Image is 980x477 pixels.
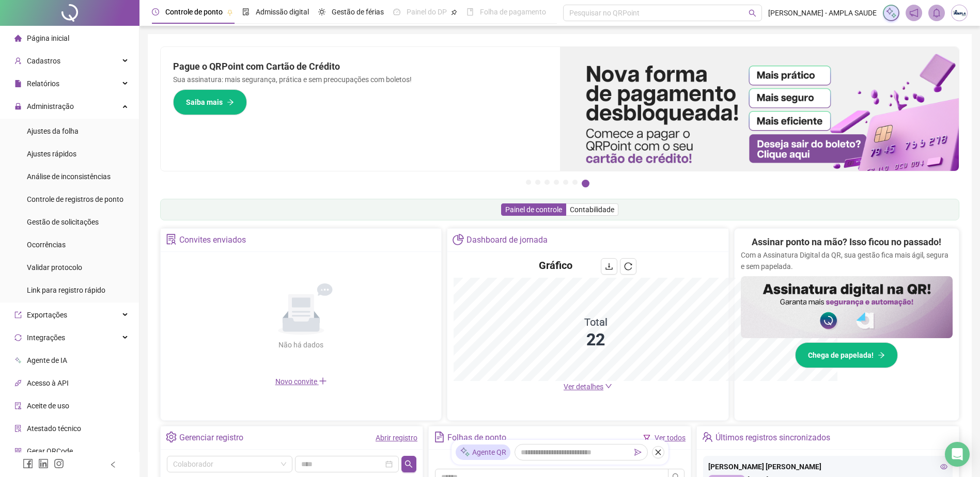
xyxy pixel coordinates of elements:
a: Ver todos [655,434,686,442]
span: Folha de pagamento [480,8,546,16]
button: 3 [545,180,550,185]
span: solution [166,234,177,245]
div: Folhas de ponto [447,429,506,447]
img: sparkle-icon.fc2bf0ac1784a2077858766a79e2daf3.svg [885,7,897,19]
div: Gerenciar registro [179,429,243,447]
span: close [655,449,662,456]
span: Validar protocolo [27,263,82,272]
span: plus [319,377,327,385]
span: solution [14,425,22,432]
span: left [110,461,117,468]
span: qrcode [14,448,22,455]
img: banner%2F096dab35-e1a4-4d07-87c2-cf089f3812bf.png [560,47,959,171]
span: Ajustes rápidos [27,150,76,158]
span: filter [643,434,650,441]
span: Link para registro rápido [27,286,105,294]
span: Acesso à API [27,379,69,387]
span: eye [940,463,947,470]
span: setting [166,432,177,442]
div: Últimos registros sincronizados [715,429,830,447]
span: sync [14,334,22,341]
button: 6 [572,180,578,185]
div: Agente QR [456,444,510,460]
img: banner%2F02c71560-61a6-44d4-94b9-c8ab97240462.png [741,276,953,338]
span: Gestão de férias [332,8,384,16]
span: audit [14,402,22,409]
span: sun [318,8,325,15]
span: Contabilidade [570,205,614,214]
span: Cadastros [27,57,60,65]
img: 21341 [952,5,967,21]
button: 2 [535,180,540,185]
span: user-add [14,57,22,65]
div: Dashboard de jornada [466,231,548,249]
span: Relatórios [27,79,59,88]
span: Ajustes da folha [27,127,79,135]
span: Ocorrências [27,241,66,249]
span: Novo convite [275,377,327,386]
span: Chega de papelada! [808,349,874,361]
span: reload [624,262,632,271]
span: pushpin [227,9,233,15]
span: pie-chart [453,234,463,245]
span: notification [909,8,919,18]
span: [PERSON_NAME] - AMPLA SAUDE [768,7,877,19]
span: clock-circle [152,8,159,15]
button: 4 [554,180,559,185]
a: Ver detalhes down [564,383,612,391]
div: Convites enviados [179,231,246,249]
span: send [634,449,642,456]
span: Painel do DP [407,8,447,16]
span: arrow-right [227,99,234,106]
button: Chega de papelada! [795,342,898,368]
span: dashboard [393,8,400,15]
p: Sua assinatura: mais segurança, prática e sem preocupações com boletos! [173,74,548,85]
span: Aceite de uso [27,402,69,410]
span: Ver detalhes [564,383,603,391]
span: Painel de controle [505,205,562,214]
span: download [605,262,613,271]
span: linkedin [38,458,49,469]
span: Página inicial [27,34,69,42]
span: file-done [242,8,250,15]
span: Integrações [27,333,65,342]
span: Gestão de solicitações [27,218,99,226]
span: home [14,35,22,42]
span: file-text [434,432,445,442]
span: Administração [27,102,74,110]
button: 7 [582,180,589,187]
span: Admissão digital [256,8,309,16]
h4: Gráfico [539,258,572,273]
button: 5 [563,180,568,185]
span: search [749,9,756,17]
span: bell [932,8,941,18]
span: api [14,379,22,387]
h2: Assinar ponto na mão? Isso ficou no passado! [752,235,941,249]
h2: Pague o QRPoint com Cartão de Crédito [173,59,548,74]
div: Não há dados [254,339,349,351]
span: lock [14,103,22,110]
div: [PERSON_NAME] [PERSON_NAME] [708,461,947,472]
p: Com a Assinatura Digital da QR, sua gestão fica mais ágil, segura e sem papelada. [741,249,953,272]
span: Controle de ponto [165,8,223,16]
div: Open Intercom Messenger [945,442,970,467]
span: Saiba mais [186,97,223,108]
span: Análise de inconsistências [27,172,111,181]
span: down [605,383,612,390]
img: sparkle-icon.fc2bf0ac1784a2077858766a79e2daf3.svg [460,447,470,458]
span: pushpin [451,9,457,15]
span: Agente de IA [27,356,67,364]
span: Controle de registros de ponto [27,195,123,203]
span: file [14,80,22,87]
a: Abrir registro [376,434,417,442]
span: Atestado técnico [27,424,81,433]
span: facebook [23,458,33,469]
span: arrow-right [878,352,885,359]
span: team [702,432,713,442]
span: export [14,311,22,319]
span: Exportações [27,311,67,319]
button: Saiba mais [173,89,247,115]
span: book [466,8,474,15]
span: Gerar QRCode [27,447,73,455]
span: instagram [54,458,64,469]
